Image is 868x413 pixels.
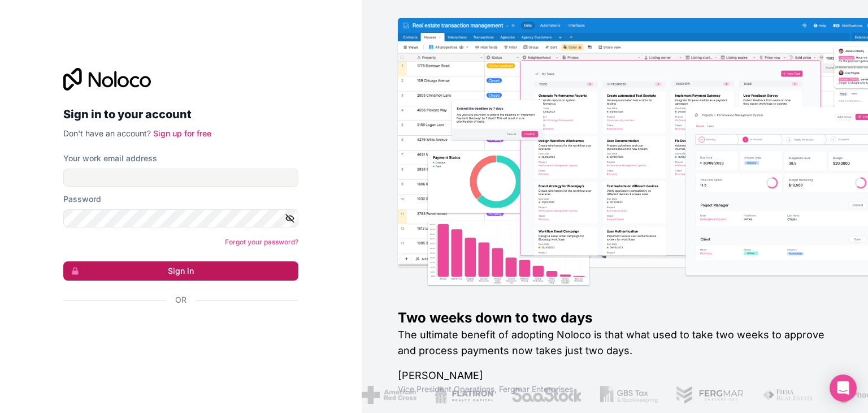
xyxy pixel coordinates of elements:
h2: Sign in to your account [63,104,298,124]
input: Email address [63,169,298,187]
div: Open Intercom Messenger [830,375,857,402]
h1: [PERSON_NAME] [398,368,832,384]
h1: Two weeks down to two days [398,309,832,327]
label: Password [63,193,101,205]
span: Or [175,294,186,306]
img: /assets/american-red-cross-BAupjrZR.png [358,386,413,404]
a: Forgot your password? [225,238,298,246]
iframe: Botón Iniciar sesión con Google [58,318,295,343]
h2: The ultimate benefit of adopting Noloco is that what used to take two weeks to approve and proces... [398,327,832,359]
span: Don't have an account? [63,128,151,138]
a: Sign up for free [153,128,211,138]
button: Sign in [63,261,298,281]
h1: Vice President Operations , Fergmar Enterprises [398,384,832,395]
label: Your work email address [63,153,157,164]
input: Password [63,209,298,227]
